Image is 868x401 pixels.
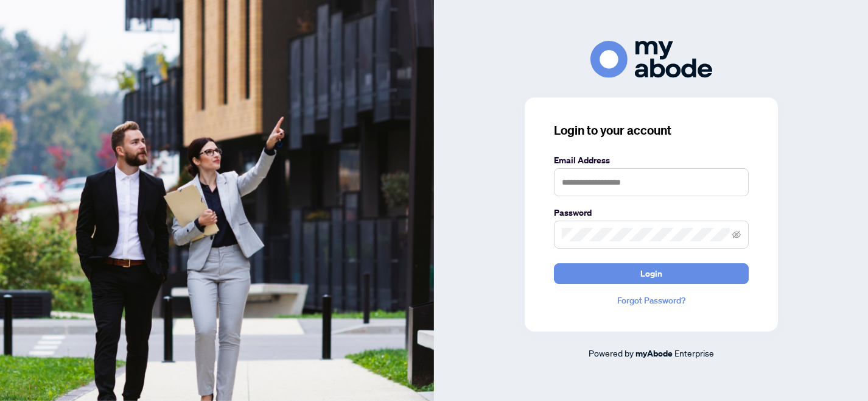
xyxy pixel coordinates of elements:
[590,41,712,78] img: ma-logo
[640,264,662,283] span: Login
[635,347,673,360] a: myAbode
[554,263,749,284] button: Login
[554,206,749,219] label: Password
[554,154,749,167] label: Email Address
[732,230,741,239] span: eye-invisible
[554,294,749,307] a: Forgot Password?
[589,347,634,358] span: Powered by
[674,347,714,358] span: Enterprise
[554,122,749,139] h3: Login to your account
